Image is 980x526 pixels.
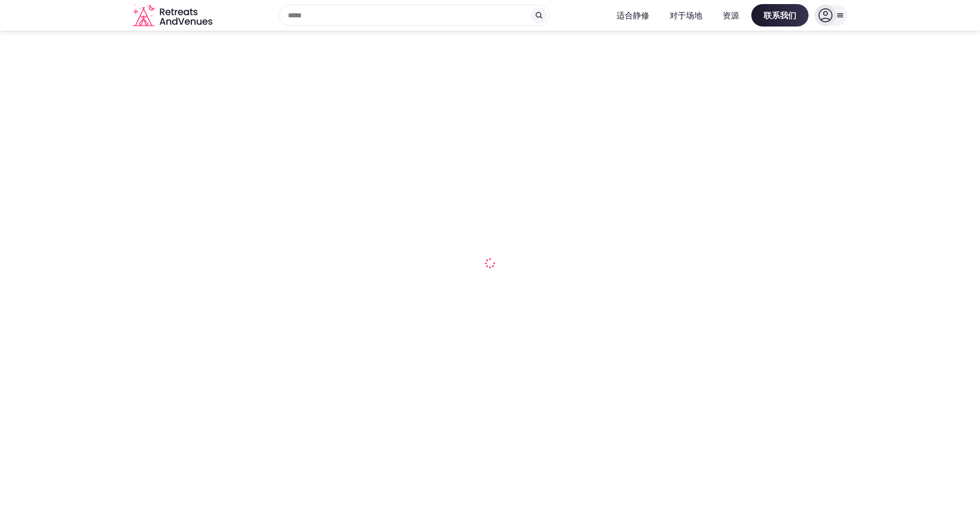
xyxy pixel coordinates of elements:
[661,4,710,27] button: 对于场地
[723,10,739,20] font: 资源
[715,4,747,27] button: 资源
[617,10,649,20] font: 适合静修
[608,4,657,27] button: 适合静修
[670,10,702,20] font: 对于场地
[764,10,796,20] font: 联系我们
[133,4,214,27] svg: 静修和场地公司徽标
[133,4,214,27] a: 访问主页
